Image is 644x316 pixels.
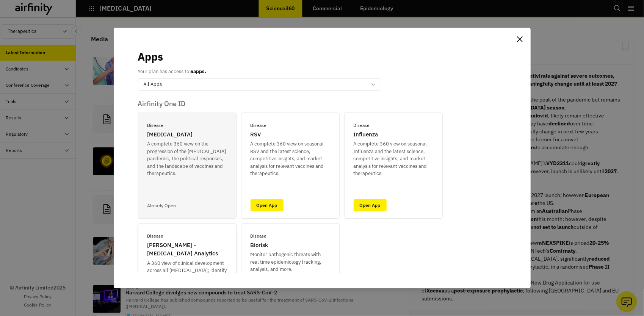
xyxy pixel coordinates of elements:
[251,130,261,139] p: RSV
[144,81,162,88] p: All Apps
[147,241,227,258] p: [PERSON_NAME] - [MEDICAL_DATA] Analytics
[354,140,433,177] p: A complete 360 view on seasonal Influenza and the latest science, competitive insights, and marke...
[354,199,387,211] a: Open App
[354,130,378,139] p: Influenza
[354,122,370,129] p: Disease
[251,233,267,239] p: Disease
[147,122,164,129] p: Disease
[514,33,526,45] button: Close
[251,251,330,273] p: Monitor pathogenic threats with real time epidemiology tracking, analysis, and more.
[147,233,164,239] p: Disease
[147,140,227,177] p: A complete 360 view on the progression of the [MEDICAL_DATA] pandemic, the political responses, a...
[138,68,207,75] p: Your plan has access to
[191,68,207,75] b: 5 apps.
[147,202,176,209] p: Already Open
[138,49,163,65] p: Apps
[251,140,330,177] p: A complete 360 view on seasonal RSV and the latest science, competitive insights, and market anal...
[251,241,268,250] p: Biorisk
[251,199,284,211] a: Open App
[147,130,193,139] p: [MEDICAL_DATA]
[147,260,227,297] p: A 360 view of clinical development across all [MEDICAL_DATA]; identify opportunities and track ch...
[251,122,267,129] p: Disease
[138,100,506,108] p: Airfinity One ID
